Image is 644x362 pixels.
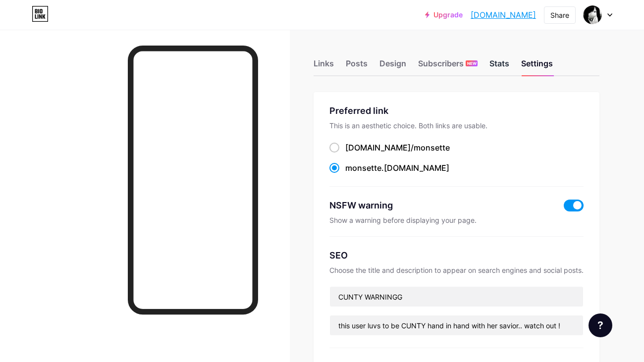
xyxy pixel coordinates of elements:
input: Title [330,287,583,307]
div: SEO [329,249,584,262]
div: Links [314,57,334,75]
div: Subscribers [418,57,478,75]
div: NSFW warning [329,199,550,212]
div: Show a warning before displaying your page. [329,216,584,224]
img: monsette [583,5,602,24]
div: .[DOMAIN_NAME] [345,162,449,174]
div: Choose the title and description to appear on search engines and social posts. [329,266,584,274]
div: Settings [521,57,553,75]
div: Posts [346,57,368,75]
span: NEW [467,60,477,66]
a: [DOMAIN_NAME] [471,9,536,21]
div: Stats [489,57,509,75]
div: This is an aesthetic choice. Both links are usable. [329,121,584,130]
div: [DOMAIN_NAME]/ [345,142,450,154]
div: Design [379,57,406,75]
span: monsette [414,143,450,153]
div: Preferred link [329,104,584,117]
a: Upgrade [425,11,463,19]
input: Description (max 160 chars) [330,315,583,335]
div: Share [550,10,569,20]
span: monsette [345,163,381,173]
